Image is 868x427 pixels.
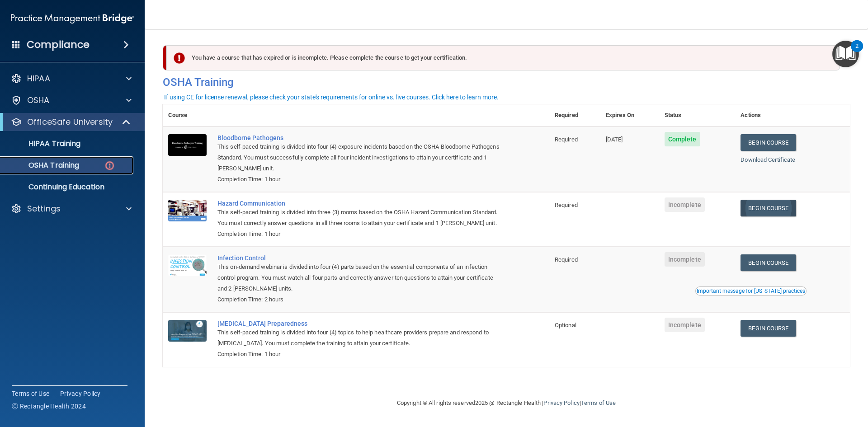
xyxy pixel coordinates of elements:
[27,38,90,51] h4: Compliance
[549,104,600,127] th: Required
[543,399,579,406] a: Privacy Policy
[665,132,700,146] span: Complete
[741,254,796,271] a: Begin Course
[217,262,504,294] div: This on-demand webinar is divided into four (4) parts based on the essential components of an inf...
[217,141,504,174] div: This self-paced training is divided into four (4) exposure incidents based on the OSHA Bloodborne...
[555,202,578,208] span: Required
[581,399,616,406] a: Terms of Use
[217,229,504,239] div: Completion Time: 1 hour
[166,45,840,70] div: You have a course that has expired or is incomplete. Please complete the course to get your certi...
[741,200,796,216] a: Begin Course
[6,183,129,192] p: Continuing Education
[11,203,132,214] a: Settings
[741,320,796,337] a: Begin Course
[60,389,101,398] a: Privacy Policy
[27,203,61,214] p: Settings
[741,134,796,151] a: Begin Course
[855,46,859,58] div: 2
[217,327,504,349] div: This self-paced training is divided into four (4) topics to help healthcare providers prepare and...
[11,73,132,84] a: HIPAA
[11,95,132,106] a: OSHA
[217,294,504,305] div: Completion Time: 2 hours
[11,117,131,127] a: OfficeSafe University
[163,76,850,89] h4: OSHA Training
[217,200,504,207] a: Hazard Communication
[341,389,671,418] div: Copyright © All rights reserved 2025 @ Rectangle Health | |
[174,52,185,64] img: exclamation-circle-solid-danger.72ef9ffc.png
[27,73,50,84] p: HIPAA
[217,320,504,327] a: [MEDICAL_DATA] Preparedness
[12,402,86,411] span: Ⓒ Rectangle Health 2024
[11,9,134,28] img: PMB logo
[665,197,705,212] span: Incomplete
[697,288,805,294] div: Important message for [US_STATE] practices
[741,156,795,163] a: Download Certificate
[735,104,850,127] th: Actions
[163,93,500,102] button: If using CE for license renewal, please check your state's requirements for online vs. live cours...
[163,104,212,127] th: Course
[217,134,504,141] a: Bloodborne Pathogens
[665,318,705,332] span: Incomplete
[217,174,504,185] div: Completion Time: 1 hour
[27,95,50,106] p: OSHA
[695,286,807,296] button: Read this if you are a dental practitioner in the state of CA
[104,160,115,171] img: danger-circle.6113f641.png
[555,256,578,263] span: Required
[600,104,659,127] th: Expires On
[217,254,504,262] a: Infection Control
[12,389,49,398] a: Terms of Use
[6,139,80,148] p: HIPAA Training
[6,161,79,170] p: OSHA Training
[217,207,504,229] div: This self-paced training is divided into three (3) rooms based on the OSHA Hazard Communication S...
[164,94,499,100] div: If using CE for license renewal, please check your state's requirements for online vs. live cours...
[659,104,736,127] th: Status
[555,136,578,143] span: Required
[555,322,576,328] span: Optional
[217,349,504,360] div: Completion Time: 1 hour
[606,136,623,143] span: [DATE]
[665,252,705,267] span: Incomplete
[27,117,113,127] p: OfficeSafe University
[832,41,859,67] button: Open Resource Center, 2 new notifications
